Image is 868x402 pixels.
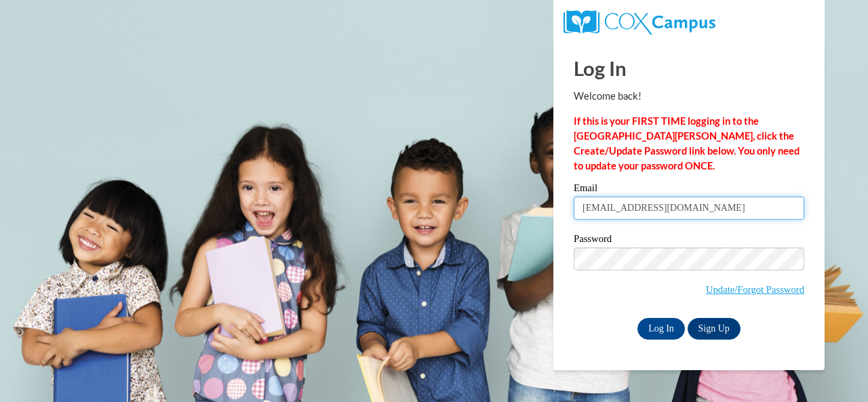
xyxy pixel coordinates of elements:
[637,318,685,340] input: Log In
[574,115,800,172] strong: If this is your FIRST TIME logging in to the [GEOGRAPHIC_DATA][PERSON_NAME], click the Create/Upd...
[706,284,804,295] a: Update/Forgot Password
[564,10,715,35] img: COX Campus
[688,318,741,340] a: Sign Up
[574,183,804,197] label: Email
[574,54,804,82] h1: Log In
[574,234,804,247] label: Password
[574,89,804,104] p: Welcome back!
